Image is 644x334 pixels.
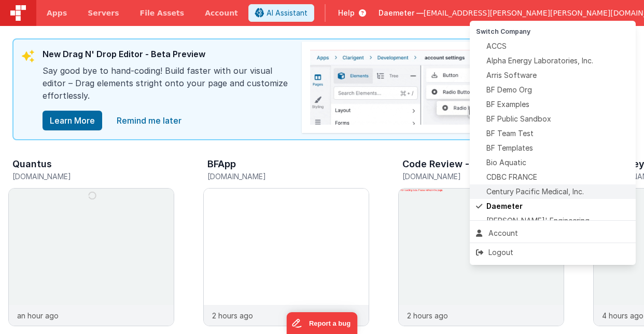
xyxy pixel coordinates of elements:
[486,41,507,51] span: ACCS
[486,157,526,168] span: Bio Aquatic
[486,114,551,124] span: BF Public Sandbox
[287,312,358,334] iframe: Marker.io feedback button
[476,228,629,238] div: Account
[486,128,534,139] span: BF Team Test
[476,247,629,258] div: Logout
[486,201,523,211] span: Daemeter
[486,56,593,66] span: Alpha Energy Laboratories, Inc.
[486,186,584,197] span: Century Pacific Medical, Inc.
[486,70,537,81] span: Arris Software
[486,99,529,110] span: BF Examples
[486,143,533,153] span: BF Templates
[486,85,532,95] span: BF Demo Org
[476,28,629,35] h5: Switch Company
[486,172,537,182] span: CDBC FRANCE
[486,216,590,226] span: [PERSON_NAME]' Engineering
